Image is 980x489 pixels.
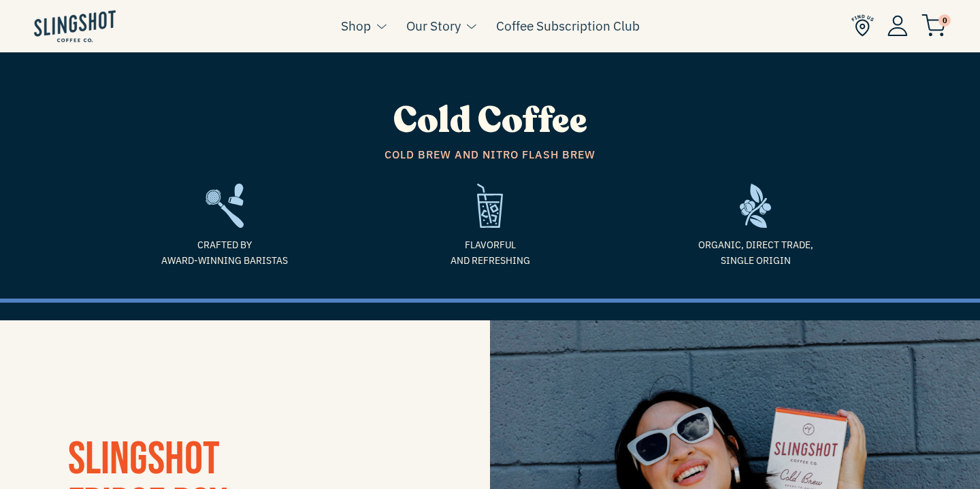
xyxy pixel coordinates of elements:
a: Shop [341,16,371,36]
span: Cold Brew and Nitro Flash Brew [102,146,878,164]
span: Flavorful and refreshing [367,237,612,268]
img: refreshing-1635975143169.svg [477,184,502,228]
span: Organic, Direct Trade, Single Origin [633,237,878,268]
img: frame2-1635783918803.svg [206,184,244,228]
img: Find Us [851,14,874,37]
img: Account [887,15,908,36]
a: 0 [921,18,946,34]
span: Cold Coffee [393,97,587,145]
a: Coffee Subscription Club [496,16,640,36]
a: Our Story [406,16,461,36]
span: Crafted by Award-Winning Baristas [102,237,347,268]
img: frame-1635784469962.svg [740,184,772,228]
span: 0 [938,14,951,27]
img: cart [921,14,946,37]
